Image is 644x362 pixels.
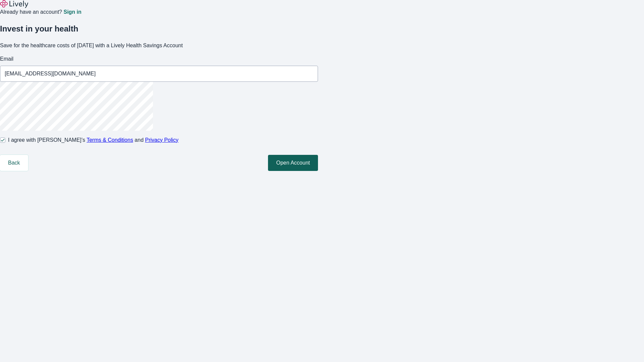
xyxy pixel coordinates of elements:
[87,137,133,143] a: Terms & Conditions
[145,137,179,143] a: Privacy Policy
[8,136,178,144] span: I agree with [PERSON_NAME]’s and
[268,155,318,171] button: Open Account
[63,9,81,15] a: Sign in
